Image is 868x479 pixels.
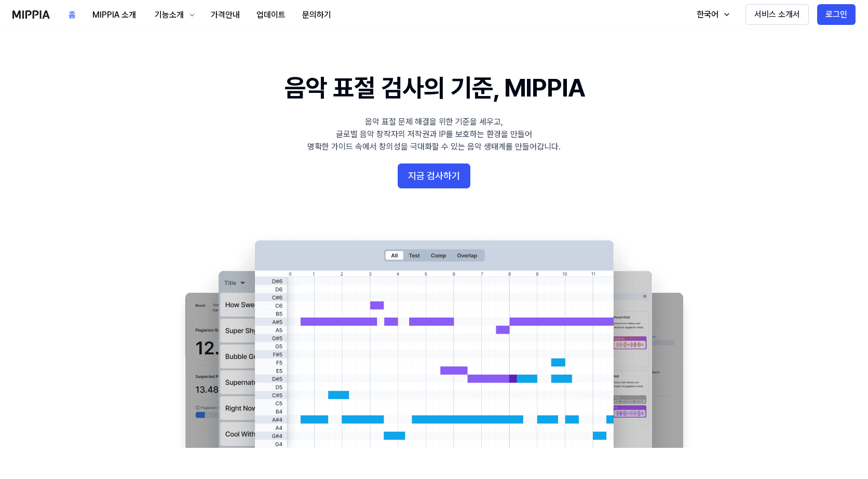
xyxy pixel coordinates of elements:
[294,5,340,25] button: 문의하기
[745,4,809,25] button: 서비스 소개서
[695,8,721,21] div: 한국어
[248,1,294,29] a: 업데이트
[60,1,84,29] a: 홈
[817,4,856,25] button: 로그인
[284,71,584,105] h1: 음악 표절 검사의 기준, MIPPIA
[248,5,294,25] button: 업데이트
[307,116,561,153] div: 음악 표절 문제 해결을 위한 기준을 세우고, 글로벌 음악 창작자의 저작권과 IP를 보호하는 환경을 만들어 명확한 가이드 속에서 창의성을 극대화할 수 있는 음악 생태계를 만들어...
[84,5,144,25] button: MIPPIA 소개
[144,5,202,25] button: 기능소개
[202,5,248,25] button: 가격안내
[12,10,50,19] img: logo
[60,5,84,25] button: 홈
[153,9,186,21] div: 기능소개
[164,230,704,448] img: main Image
[686,4,737,25] button: 한국어
[398,163,470,188] button: 지금 검사하기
